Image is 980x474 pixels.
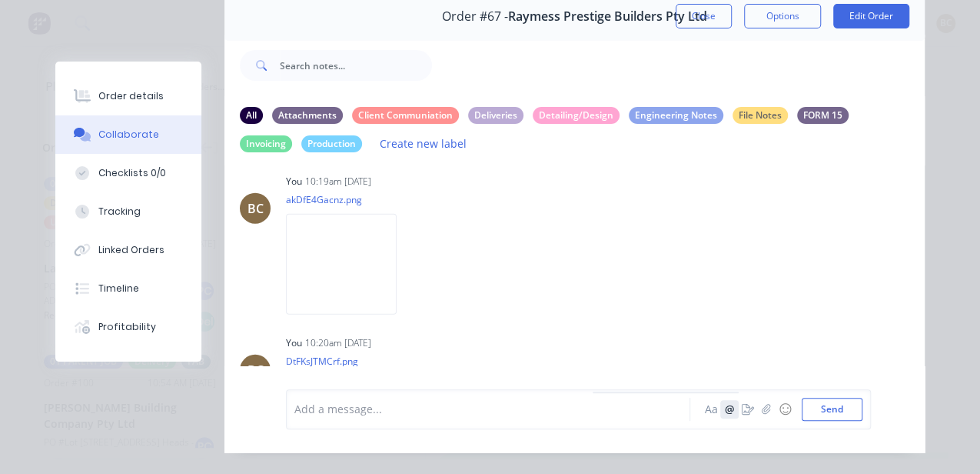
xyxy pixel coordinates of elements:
[286,193,412,206] p: akDfE4Gacnz.png
[629,107,723,124] div: Engineering Notes
[733,107,788,124] div: File Notes
[286,355,412,368] p: DtFKsJTMCrf.png
[272,107,343,124] div: Attachments
[744,4,821,28] button: Options
[702,400,720,419] button: Aa
[98,320,156,334] div: Profitability
[98,128,159,142] div: Collaborate
[833,4,909,28] button: Edit Order
[98,282,139,295] div: Timeline
[301,135,362,152] div: Production
[286,336,302,350] div: You
[802,398,862,421] button: Send
[55,154,201,192] button: Checklists 0/0
[98,89,164,103] div: Order details
[55,192,201,231] button: Tracking
[98,166,166,180] div: Checklists 0/0
[98,205,141,219] div: Tracking
[55,231,201,269] button: Linked Orders
[442,9,508,24] span: Order #67 -
[508,9,707,24] span: Raymess Prestige Builders Pty Ltd
[240,135,292,152] div: Invoicing
[55,269,201,308] button: Timeline
[776,400,794,419] button: ☺
[247,199,264,218] div: BC
[676,4,732,28] button: Close
[305,175,371,189] div: 10:19am [DATE]
[720,400,739,419] button: @
[468,107,523,124] div: Deliveries
[371,133,474,154] button: Create new label
[55,115,201,154] button: Collaborate
[797,107,849,124] div: FORM 15
[533,107,620,124] div: Detailing/Design
[286,175,302,189] div: You
[352,107,459,124] div: Client Communiation
[305,336,371,350] div: 10:20am [DATE]
[55,77,201,115] button: Order details
[98,243,164,257] div: Linked Orders
[240,107,263,124] div: All
[247,361,264,379] div: BC
[55,308,201,346] button: Profitability
[280,50,432,81] input: Search notes...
